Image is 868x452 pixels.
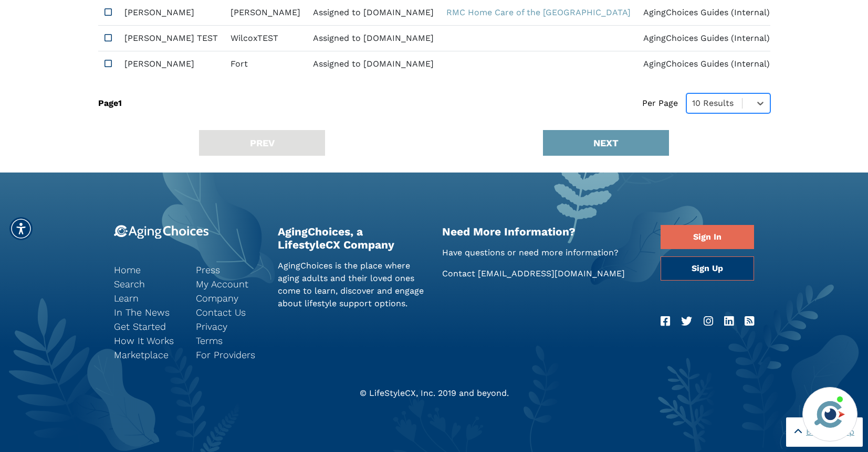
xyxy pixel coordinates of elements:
[442,267,645,280] p: Contact
[661,313,670,330] a: Facebook
[196,263,262,277] a: Press
[114,277,180,291] a: Search
[114,225,209,239] img: 9-logo.svg
[114,305,180,319] a: In The News
[278,225,426,251] h2: AgingChoices, a LifestyleCX Company
[196,291,262,305] a: Company
[661,256,754,281] a: Sign Up
[114,333,180,348] a: How It Works
[661,225,754,249] a: Sign In
[114,263,180,277] a: Home
[637,26,776,51] td: AgingChoices Guides (Internal)
[724,313,734,330] a: LinkedIn
[681,313,692,330] a: Twitter
[442,246,645,259] p: Have questions or need more information?
[446,7,631,17] a: RMC Home Care of the [GEOGRAPHIC_DATA]
[224,26,307,51] td: WilcoxTEST
[543,130,669,156] button: NEXT
[642,93,678,113] span: Per Page
[307,26,440,51] td: Assigned to [DOMAIN_NAME]
[307,51,440,77] td: Assigned to [DOMAIN_NAME]
[196,305,262,319] a: Contact Us
[114,348,180,362] a: Marketplace
[278,260,426,310] p: AgingChoices is the place where aging adults and their loved ones come to learn, discover and eng...
[196,333,262,348] a: Terms
[98,93,122,113] div: Page 1
[118,51,224,77] td: [PERSON_NAME]
[442,225,645,238] h2: Need More Information?
[704,313,713,330] a: Instagram
[196,319,262,333] a: Privacy
[637,51,776,77] td: AgingChoices Guides (Internal)
[114,319,180,333] a: Get Started
[106,387,762,400] div: © LifeStyleCX, Inc. 2019 and beyond.
[9,217,33,240] div: Accessibility Menu
[745,313,754,330] a: RSS Feed
[114,291,180,305] a: Learn
[196,348,262,362] a: For Providers
[812,396,848,432] img: avatar
[118,26,224,51] td: [PERSON_NAME] TEST
[199,130,325,156] button: PREV
[196,277,262,291] a: My Account
[478,268,625,278] a: [EMAIL_ADDRESS][DOMAIN_NAME]
[806,426,854,438] span: Back to Top
[224,51,307,77] td: Fort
